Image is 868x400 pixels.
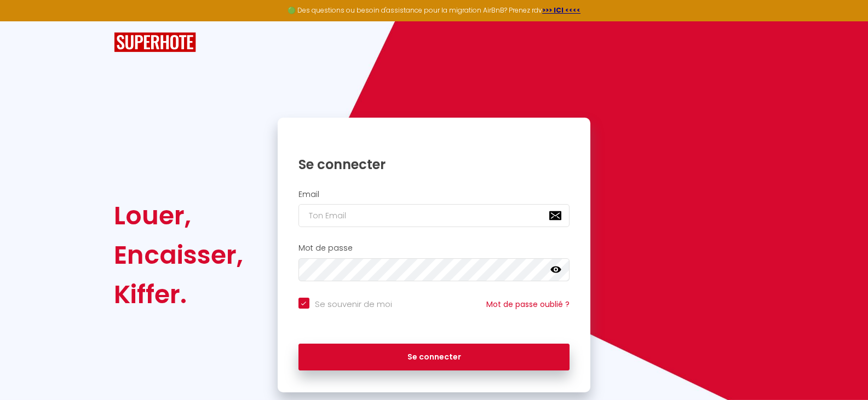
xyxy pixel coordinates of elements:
[114,275,243,314] div: Kiffer.
[298,344,570,371] button: Se connecter
[298,156,570,173] h1: Se connecter
[298,244,570,253] h2: Mot de passe
[114,235,243,275] div: Encaisser,
[298,190,570,199] h2: Email
[486,299,570,310] a: Mot de passe oublié ?
[542,5,580,15] a: >>> ICI <<<<
[114,32,196,53] img: SuperHote logo
[298,204,570,227] input: Ton Email
[114,196,243,235] div: Louer,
